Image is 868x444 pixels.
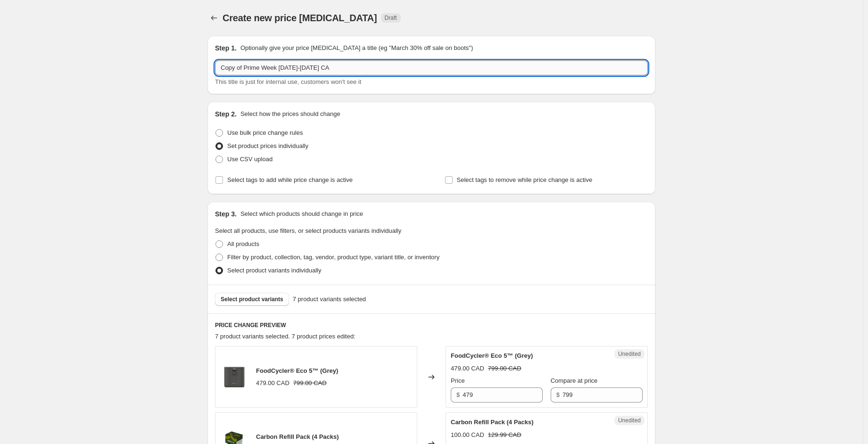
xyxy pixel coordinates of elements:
span: FoodCycler® Eco 5™ (Grey) [451,352,533,359]
span: Create new price [MEDICAL_DATA] [223,13,377,23]
strike: 129.99 CAD [488,430,521,440]
span: $ [556,391,560,398]
span: Use CSV upload [227,156,273,163]
span: Select all products, use filters, or select products variants individually [215,227,401,234]
div: 100.00 CAD [451,430,484,440]
span: Select product variants individually [227,267,321,274]
div: 479.00 CAD [256,378,289,388]
h2: Step 1. [215,43,237,53]
span: Draft [385,14,397,22]
h2: Step 3. [215,209,237,219]
p: Select which products should change in price [240,209,363,219]
span: All products [227,240,259,247]
span: 7 product variants selected. 7 product prices edited: [215,333,355,340]
p: Optionally give your price [MEDICAL_DATA] a title (eg "March 30% off sale on boots") [240,43,473,53]
span: Use bulk price change rules [227,129,303,136]
span: Unedited [618,417,641,424]
span: Set product prices individually [227,142,308,149]
span: FoodCycler® Eco 5™ (Grey) [256,367,338,374]
span: Select tags to add while price change is active [227,176,353,183]
h2: Step 2. [215,109,237,119]
input: 30% off holiday sale [215,60,648,75]
span: Unedited [618,350,641,358]
span: $ [456,391,460,398]
h6: PRICE CHANGE PREVIEW [215,321,648,329]
span: Select tags to remove while price change is active [457,176,593,183]
p: Select how the prices should change [240,109,340,119]
strike: 799.00 CAD [293,378,327,388]
span: Price [451,377,465,384]
span: Filter by product, collection, tag, vendor, product type, variant title, or inventory [227,254,439,261]
img: Eco_-_5_-_Grey_80x.png [220,363,248,391]
span: Select product variants [221,296,283,303]
span: 7 product variants selected [293,295,366,304]
span: Carbon Refill Pack (4 Packs) [256,433,339,440]
button: Price change jobs [207,11,221,25]
span: This title is just for internal use, customers won't see it [215,78,361,85]
button: Select product variants [215,293,289,306]
strike: 799.00 CAD [488,364,521,373]
div: 479.00 CAD [451,364,484,373]
span: Compare at price [551,377,598,384]
span: Carbon Refill Pack (4 Packs) [451,419,534,426]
